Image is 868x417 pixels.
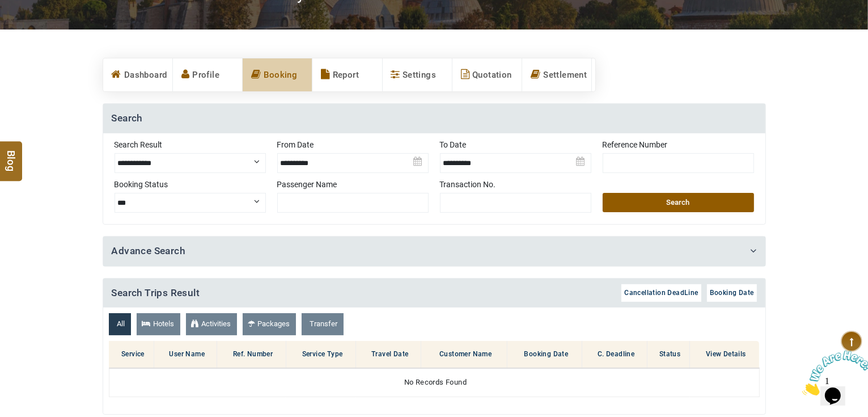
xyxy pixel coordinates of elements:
[217,341,286,368] th: Ref. Number
[603,193,754,212] button: Search
[421,341,507,368] th: Customer Name
[109,341,154,368] th: Service
[647,341,690,368] th: Status
[302,313,344,335] a: Transfer
[243,58,312,91] a: Booking
[5,5,9,14] span: 1
[5,5,75,49] img: Chat attention grabber
[154,341,217,368] th: User Name
[710,289,754,297] span: Booking Date
[624,289,698,297] span: Cancellation DeadLine
[277,179,429,190] label: Passenger Name
[312,58,382,91] a: Report
[103,104,765,133] h4: Search
[798,346,868,400] iframe: chat widget
[137,313,180,335] a: Hotels
[522,58,591,91] a: Settlement
[690,341,759,368] th: View Details
[286,341,356,368] th: Service Type
[4,150,19,159] span: Blog
[103,58,172,91] a: Dashboard
[186,313,237,335] a: Activities
[452,58,522,91] a: Quotation
[383,58,452,91] a: Settings
[243,313,296,335] a: Packages
[103,279,765,308] h4: Search Trips Result
[115,179,266,190] label: Booking Status
[115,139,266,150] label: Search Result
[356,341,421,368] th: Travel Date
[109,368,759,397] td: No Records Found
[173,58,242,91] a: Profile
[440,179,591,190] label: Transaction No.
[507,341,582,368] th: Booking Date
[603,139,754,150] label: Reference Number
[112,245,186,256] a: Advance Search
[582,341,647,368] th: C. Deadline
[109,313,131,335] a: All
